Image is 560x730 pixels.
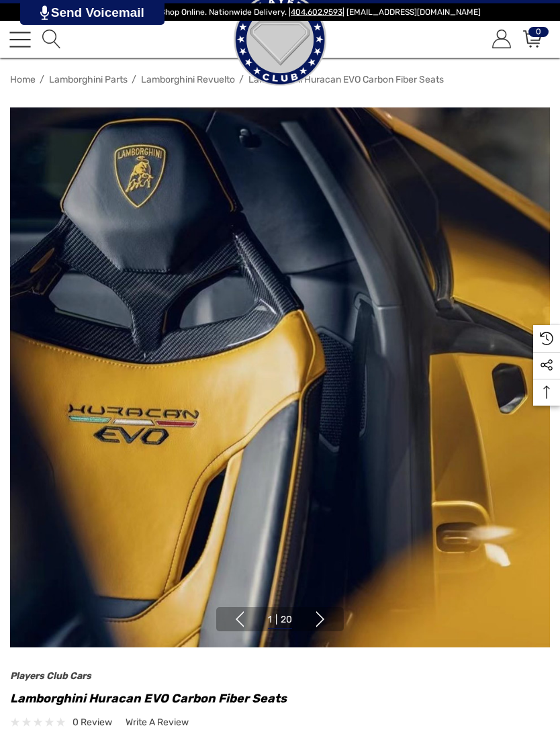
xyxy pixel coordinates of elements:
a: Lamborghini Revuelto [141,74,235,85]
a: Cart with 0 items [521,30,542,48]
h1: Lamborghini Huracan EVO Carbon Fiber Seats [10,688,550,709]
a: Home [10,74,36,85]
a: Toggle menu [9,29,31,50]
a: Search [40,30,61,48]
button: Go to slide 1 of 20, active [268,612,292,629]
span: 1 [268,614,272,625]
a: Players Club Cars [10,670,91,682]
button: Go to slide 20 of 20 [232,611,248,627]
button: Go to slide 2 of 20 [312,611,328,627]
span: 20 [281,614,292,625]
img: PjwhLS0gR2VuZXJhdG9yOiBHcmF2aXQuaW8gLS0+PHN2ZyB4bWxucz0iaHR0cDovL3d3dy53My5vcmcvMjAwMC9zdmciIHhtb... [40,5,49,20]
span: Write a Review [126,717,189,729]
svg: Social Media [540,359,553,372]
span: Toggle menu [9,38,31,40]
svg: Top [533,385,560,399]
svg: Account [492,30,511,48]
nav: Breadcrumb [10,68,550,91]
svg: Search [42,30,61,48]
a: Lamborghini Parts [49,74,128,85]
span: Vehicle Marketplace. Shop Online. Nationwide Delivery. | | [EMAIL_ADDRESS][DOMAIN_NAME] [79,7,481,17]
a: 404.602.9593 [291,7,342,17]
svg: Recently Viewed [540,332,553,345]
svg: Review Your Cart [523,30,542,48]
a: Sign in [490,30,511,48]
img: Lamborghini Huracan Seats [10,107,550,647]
span: | [275,614,277,625]
span: 0 [528,27,549,37]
